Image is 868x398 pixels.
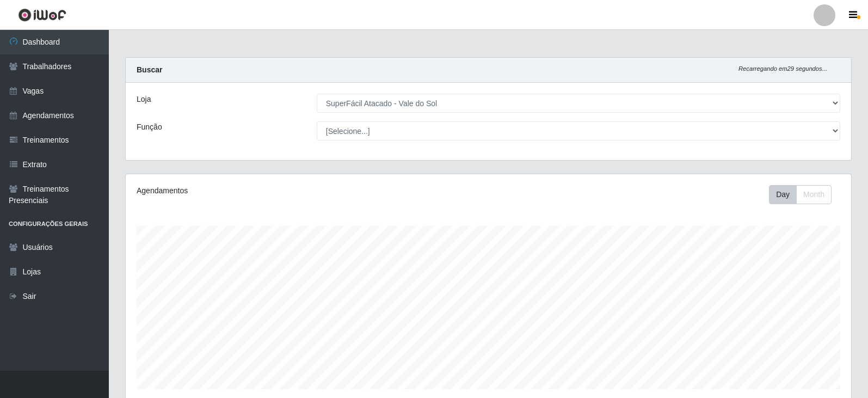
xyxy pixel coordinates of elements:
div: Agendamentos [137,185,420,197]
button: Month [796,185,832,204]
label: Função [137,121,162,133]
button: Day [769,185,797,204]
div: First group [769,185,832,204]
i: Recarregando em 29 segundos... [738,65,827,72]
label: Loja [137,94,151,105]
img: CoreUI Logo [18,8,66,22]
div: Toolbar with button groups [769,185,840,204]
strong: Buscar [137,65,162,74]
